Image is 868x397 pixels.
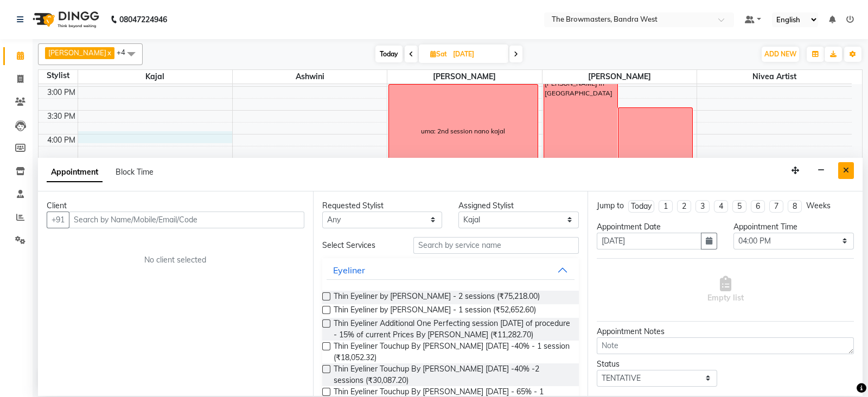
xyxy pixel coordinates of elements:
[334,363,571,386] span: Thin Eyeliner Touchup By [PERSON_NAME] [DATE] -40% -2 sessions (₹30,087.20)
[117,48,133,56] span: +4
[314,240,405,251] div: Select Services
[73,254,278,266] div: No client selected
[45,111,78,122] div: 3:30 PM
[542,70,697,84] span: [PERSON_NAME]
[764,50,796,58] span: ADD NEW
[732,200,746,213] li: 5
[714,200,728,213] li: 4
[458,200,579,212] div: Assigned Stylist
[69,212,304,228] input: Search by Name/Mobile/Email/Code
[334,291,540,304] span: Thin Eyeliner by [PERSON_NAME] - 2 sessions (₹75,218.00)
[387,70,541,84] span: [PERSON_NAME]
[47,163,103,182] span: Appointment
[334,318,571,341] span: Thin Eyeliner Additional One Perfecting session [DATE] of procedure - 15% of current Prices By [P...
[47,200,304,212] div: Client
[450,46,504,62] input: 2025-09-06
[788,200,802,213] li: 8
[333,264,365,277] div: Eyeliner
[631,201,652,212] div: Today
[597,233,701,249] input: yyyy-mm-dd
[751,200,765,213] li: 6
[806,200,831,212] div: Weeks
[659,200,673,213] li: 1
[597,326,854,337] div: Appointment Notes
[327,260,575,280] button: Eyeliner
[47,212,69,228] button: +91
[769,200,783,213] li: 7
[545,69,617,99] div: Training batch by [PERSON_NAME] in [GEOGRAPHIC_DATA]
[421,126,505,136] div: uma: 2nd session nano kajal
[597,358,717,370] div: Status
[28,4,102,35] img: logo
[413,237,579,254] input: Search by service name
[322,200,443,212] div: Requested Stylist
[334,341,571,363] span: Thin Eyeliner Touchup By [PERSON_NAME] [DATE] -40% - 1 session (₹18,052.32)
[597,221,717,233] div: Appointment Date
[733,221,854,233] div: Appointment Time
[39,70,78,81] div: Stylist
[233,70,387,84] span: Ashwini
[597,200,624,212] div: Jump to
[78,70,232,84] span: Kajal
[707,276,744,304] span: Empty list
[427,50,450,58] span: Sat
[697,70,852,84] span: Nivea Artist
[677,200,691,213] li: 2
[695,200,710,213] li: 3
[48,48,106,57] span: [PERSON_NAME]
[119,4,167,35] b: 08047224946
[116,167,154,177] span: Block Time
[45,87,78,98] div: 3:00 PM
[762,47,799,62] button: ADD NEW
[375,46,403,62] span: Today
[838,162,854,179] button: Close
[106,48,111,57] a: x
[334,304,536,318] span: Thin Eyeliner by [PERSON_NAME] - 1 session (₹52,652.60)
[45,135,78,146] div: 4:00 PM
